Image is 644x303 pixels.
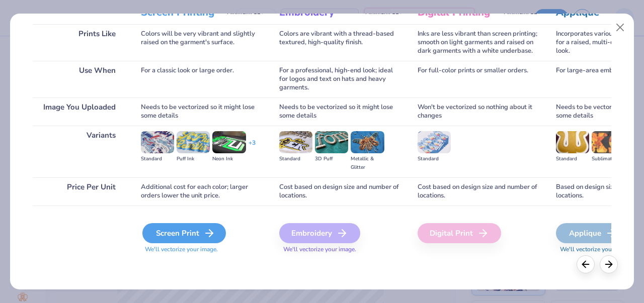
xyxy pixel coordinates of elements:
[418,61,541,97] div: For full-color prints or smaller orders.
[279,24,403,61] div: Colors are vibrant with a thread-based textured, high-quality finish.
[141,97,264,126] div: Needs to be vectorized so it might lose some details
[177,131,210,153] img: Puff Ink
[33,97,126,126] div: Image You Uploaded
[141,177,264,206] div: Additional cost for each color; larger orders lower the unit price.
[315,131,348,153] img: 3D Puff
[418,131,451,153] img: Standard
[141,245,264,254] span: We'll vectorize your image.
[141,61,264,97] div: For a classic look or large order.
[279,155,312,163] div: Standard
[315,155,348,163] div: 3D Puff
[418,24,541,61] div: Inks are less vibrant than screen printing; smooth on light garments and raised on dark garments ...
[33,126,126,177] div: Variants
[556,223,630,243] div: Applique
[418,177,541,206] div: Cost based on design size and number of locations.
[141,155,174,163] div: Standard
[141,24,264,61] div: Colors will be very vibrant and slightly raised on the garment's surface.
[592,155,625,163] div: Sublimated
[212,131,246,153] img: Neon Ink
[141,131,174,153] img: Standard
[33,24,126,61] div: Prints Like
[212,155,246,163] div: Neon Ink
[611,18,630,37] button: Close
[556,155,589,163] div: Standard
[351,155,384,172] div: Metallic & Glitter
[279,61,403,97] div: For a professional, high-end look; ideal for logos and text on hats and heavy garments.
[418,155,451,163] div: Standard
[351,131,384,153] img: Metallic & Glitter
[279,97,403,126] div: Needs to be vectorized so it might lose some details
[279,131,312,153] img: Standard
[418,97,541,126] div: Won't be vectorized so nothing about it changes
[592,131,625,153] img: Sublimated
[33,61,126,97] div: Use When
[279,177,403,206] div: Cost based on design size and number of locations.
[142,223,226,243] div: Screen Print
[177,155,210,163] div: Puff Ink
[279,223,360,243] div: Embroidery
[279,245,403,254] span: We'll vectorize your image.
[556,131,589,153] img: Standard
[33,177,126,206] div: Price Per Unit
[418,223,501,243] div: Digital Print
[249,139,256,156] div: + 3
